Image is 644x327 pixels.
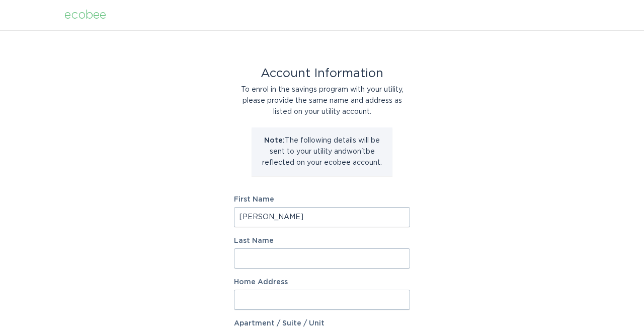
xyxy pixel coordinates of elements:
div: Account Information [234,68,410,79]
label: First Name [234,196,410,203]
p: The following details will be sent to your utility and won't be reflected on your ecobee account. [259,135,385,168]
label: Last Name [234,237,410,244]
div: ecobee [64,10,106,21]
div: To enrol in the savings program with your utility, please provide the same name and address as li... [234,84,410,117]
label: Home Address [234,279,410,286]
strong: Note: [264,137,285,144]
label: Apartment / Suite / Unit [234,320,410,327]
